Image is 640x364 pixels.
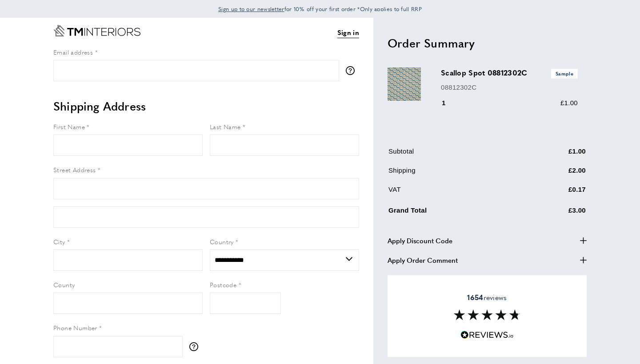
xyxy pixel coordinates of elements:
strong: 1654 [467,292,483,302]
span: Postcode [210,280,236,289]
img: Reviews.io 5 stars [460,331,514,339]
span: Sample [551,69,578,78]
td: Grand Total [388,203,524,222]
span: reviews [467,293,507,302]
a: Sign in [337,27,359,38]
a: Sign up to our newsletter [218,4,284,13]
td: Shipping [388,165,524,182]
span: County [53,280,75,289]
span: £1.00 [560,99,578,107]
button: More information [189,342,203,351]
span: First Name [53,122,85,131]
td: £3.00 [524,203,586,222]
span: City [53,237,65,246]
span: Phone Number [53,323,97,332]
img: Scallop Spot 08812302C [388,67,421,101]
td: Subtotal [388,146,524,163]
span: Street Address [53,165,96,174]
span: Apply Discount Code [388,235,452,246]
button: More information [346,66,359,75]
span: Apply Order Comment [388,255,458,265]
span: Country [210,237,234,246]
h2: Shipping Address [53,98,359,114]
span: Last Name [210,122,241,131]
td: £1.00 [524,146,586,163]
img: Reviews section [454,309,520,320]
h2: Order Summary [388,35,587,51]
p: 08812302C [441,82,578,93]
a: Go to Home page [53,25,140,36]
span: Email address [53,47,93,56]
h3: Scallop Spot 08812302C [441,67,578,78]
span: for 10% off your first order *Only applies to full RRP [218,5,422,13]
div: 1 [441,98,458,108]
td: £0.17 [524,184,586,202]
span: Sign up to our newsletter [218,5,284,13]
td: £2.00 [524,165,586,182]
td: VAT [388,184,524,202]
